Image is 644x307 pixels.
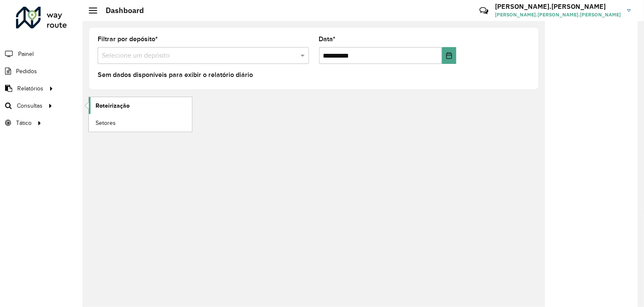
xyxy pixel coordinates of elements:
span: Consultas [17,101,43,110]
label: Data [319,34,336,44]
span: Relatórios [17,84,43,93]
span: [PERSON_NAME].[PERSON_NAME].[PERSON_NAME] [495,11,621,19]
h3: [PERSON_NAME].[PERSON_NAME] [495,3,621,11]
label: Sem dados disponíveis para exibir o relatório diário [98,70,253,80]
a: Setores [89,114,192,131]
a: Contato Rápido [475,2,493,20]
span: Pedidos [16,67,37,76]
h2: Dashboard [97,6,144,15]
span: Tático [16,119,32,127]
span: Painel [18,50,34,58]
a: Roteirização [89,97,192,114]
label: Filtrar por depósito [98,34,158,44]
button: Choose Date [442,47,456,64]
span: Setores [96,119,116,127]
span: Roteirização [96,101,130,110]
